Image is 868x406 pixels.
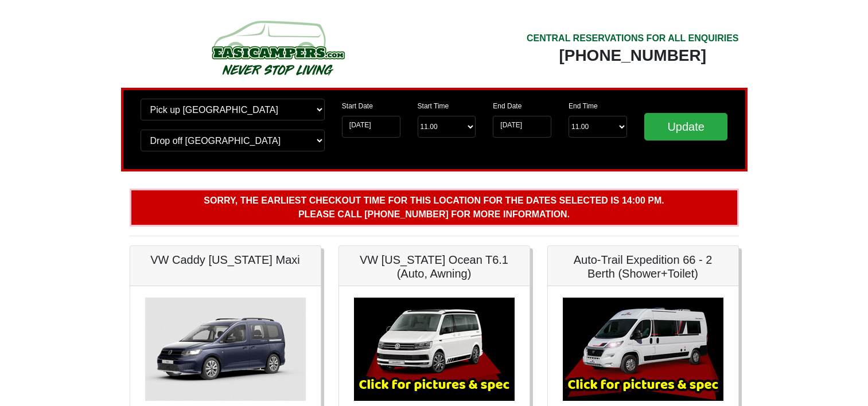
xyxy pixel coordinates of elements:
h5: VW Caddy [US_STATE] Maxi [142,253,309,267]
img: campers-checkout-logo.png [169,16,387,79]
label: End Date [493,101,521,111]
h5: Auto-Trail Expedition 66 - 2 Berth (Shower+Toilet) [559,253,727,280]
img: VW California Ocean T6.1 (Auto, Awning) [354,298,515,401]
img: Auto-Trail Expedition 66 - 2 Berth (Shower+Toilet) [563,298,723,401]
label: Start Time [418,101,449,111]
img: VW Caddy California Maxi [145,298,306,401]
div: CENTRAL RESERVATIONS FOR ALL ENQUIRIES [527,32,739,45]
input: Start Date [342,116,400,138]
label: End Time [569,101,598,111]
h5: VW [US_STATE] Ocean T6.1 (Auto, Awning) [351,253,518,280]
label: Start Date [342,101,373,111]
b: Sorry, the earliest checkout time for this location for the dates selected is 14:00 pm. Please ca... [204,196,664,219]
input: Update [644,113,728,140]
div: [PHONE_NUMBER] [527,45,739,66]
input: Return Date [493,116,551,138]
